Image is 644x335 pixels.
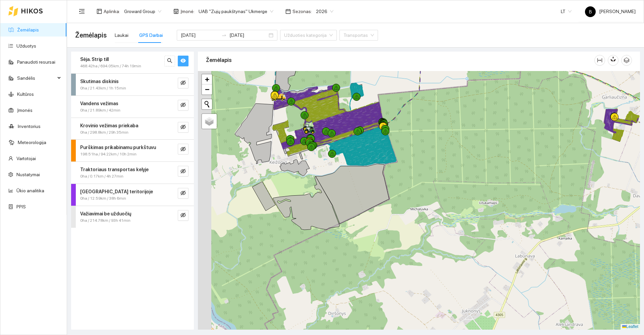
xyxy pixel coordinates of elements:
a: Vartotojai [16,156,36,161]
button: eye-invisible [178,210,189,221]
span: to [221,32,227,38]
a: Panaudoti resursai [17,59,55,65]
strong: Purškimas prikabinamu purkštuvu [80,145,156,150]
span: eye-invisible [180,124,186,131]
button: eye-invisible [178,100,189,111]
span: + [205,75,209,83]
span: 0ha / 214.78km / 93h 41min [80,217,130,224]
span: Įmonė : [180,8,195,15]
span: LT [561,6,572,16]
button: Initiate a new search [202,99,212,109]
div: Krovinio vežimas priekaba0ha / 298.8km / 29h 35mineye-invisible [71,118,194,140]
span: 0ha / 0.17km / 4h 27min [80,173,123,180]
button: eye-invisible [178,166,189,177]
button: eye-invisible [178,144,189,154]
a: Leaflet [622,324,638,329]
span: Aplinka : [104,8,120,15]
button: eye-invisible [178,78,189,88]
span: 198.51ha / 94.22km / 10h 2min [80,151,137,157]
span: 0ha / 21.89km / 42min [80,107,120,114]
span: − [205,85,209,93]
div: Traktoriaus transportas kelyje0ha / 0.17km / 4h 27mineye-invisible [71,162,194,184]
span: swap-right [221,32,227,38]
span: eye [180,58,186,64]
strong: Traktoriaus transportas kelyje [80,167,149,172]
a: Ūkio analitika [16,188,44,193]
span: eye-invisible [180,169,186,175]
span: layout [97,9,102,14]
div: Sėja. Strip till468.42ha / 694.05km / 74h 19minsearcheye [71,52,194,73]
span: Žemėlapis [75,30,107,41]
span: 468.42ha / 694.05km / 74h 19min [80,63,141,69]
button: menu-fold [75,5,89,18]
button: column-width [594,55,605,66]
div: GPS Darbai [139,31,163,39]
div: Skutimas diskinis0ha / 21.43km / 1h 15mineye-invisible [71,74,194,95]
button: search [164,56,175,66]
span: B [589,6,592,17]
span: eye-invisible [180,212,186,219]
input: Pradžios data [181,31,219,39]
div: Važiavimai be užduočių0ha / 214.78km / 93h 41mineye-invisible [71,206,194,228]
div: Vandens vežimas0ha / 21.89km / 42mineye-invisible [71,96,194,118]
strong: Vandens vežimas [80,101,118,106]
span: eye-invisible [180,146,186,153]
span: menu-fold [79,8,85,14]
span: UAB "Zujų paukštynas" Ukmerge [199,6,273,16]
a: Užduotys [16,43,36,49]
strong: Sėja. Strip till [80,57,109,62]
button: eye-invisible [178,122,189,133]
button: eye [178,56,189,66]
strong: Krovinio vežimas priekaba [80,123,138,128]
a: Inventorius [18,124,41,129]
div: Purškimas prikabinamu purkštuvu198.51ha / 94.22km / 10h 2mineye-invisible [71,140,194,161]
span: search [167,58,172,64]
span: Sandėlis [17,71,55,85]
a: Layers [202,114,217,129]
strong: [GEOGRAPHIC_DATA] teritorijoje [80,189,153,194]
div: Laukai [115,31,128,39]
span: 0ha / 298.8km / 29h 35min [80,129,128,136]
a: PPIS [16,204,26,209]
a: Zoom out [202,84,212,94]
a: Įmonės [17,108,33,113]
span: 0ha / 12.59km / 38h 6min [80,195,126,202]
input: Pabaigos data [229,31,267,39]
span: calendar [285,9,291,14]
span: 2026 [316,6,333,16]
a: Nustatymai [16,172,40,177]
span: Groward Group [124,6,161,16]
div: Žemėlapis [206,51,594,70]
span: eye-invisible [180,80,186,86]
span: eye-invisible [180,102,186,109]
a: Zoom in [202,74,212,84]
span: [PERSON_NAME] [585,9,636,14]
span: eye-invisible [180,190,186,197]
a: Žemėlapis [17,27,39,32]
a: Meteorologija [18,140,46,145]
button: eye-invisible [178,188,189,199]
div: [GEOGRAPHIC_DATA] teritorijoje0ha / 12.59km / 38h 6mineye-invisible [71,184,194,206]
strong: Skutimas diskinis [80,79,119,84]
a: Kultūros [17,91,34,97]
span: column-width [595,58,605,63]
span: shop [173,9,179,14]
strong: Važiavimai be užduočių [80,211,131,216]
span: 0ha / 21.43km / 1h 15min [80,85,126,91]
span: Sezonas : [292,8,312,15]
